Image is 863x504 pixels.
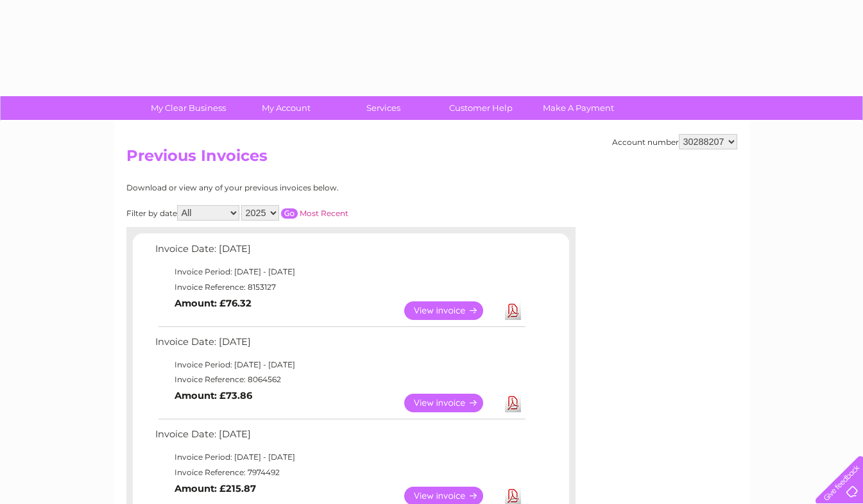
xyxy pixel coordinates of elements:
a: Download [505,301,521,320]
td: Invoice Period: [DATE] - [DATE] [152,264,527,280]
td: Invoice Period: [DATE] - [DATE] [152,449,527,465]
h2: Previous Invoices [126,147,737,171]
td: Invoice Date: [DATE] [152,333,527,357]
a: Most Recent [300,208,348,218]
div: Filter by date [126,205,463,221]
a: Download [505,394,521,412]
b: Amount: £215.87 [175,483,256,494]
td: Invoice Reference: 8064562 [152,372,527,387]
b: Amount: £73.86 [175,390,252,401]
a: Services [330,96,436,120]
td: Invoice Reference: 7974492 [152,465,527,480]
a: View [404,301,499,320]
div: Account number [612,134,737,149]
a: My Clear Business [135,96,241,120]
td: Invoice Date: [DATE] [152,240,527,264]
div: Download or view any of your previous invoices below. [126,183,463,192]
b: Amount: £76.32 [175,298,252,309]
a: Make A Payment [525,96,631,120]
td: Invoice Reference: 8153127 [152,280,527,295]
td: Invoice Date: [DATE] [152,426,527,449]
a: Customer Help [428,96,534,120]
a: My Account [233,96,339,120]
td: Invoice Period: [DATE] - [DATE] [152,357,527,373]
a: View [404,394,499,412]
